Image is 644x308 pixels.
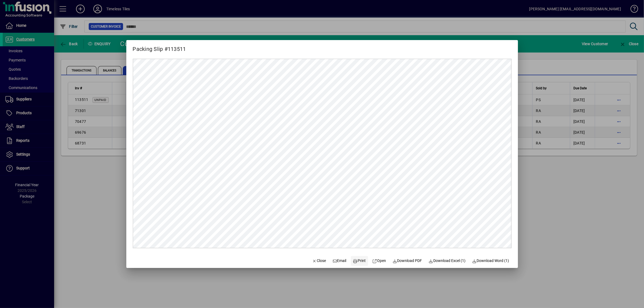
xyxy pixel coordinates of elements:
button: Email [330,256,349,266]
a: Open [370,256,388,266]
button: Close [310,256,328,266]
span: Print [353,258,366,264]
span: Email [332,258,346,264]
a: Download PDF [390,256,424,266]
button: Download Excel (1) [427,256,468,266]
span: Download PDF [392,258,422,264]
button: Download Word (1) [470,256,511,266]
h2: Packing Slip #113511 [126,40,193,53]
span: Download Word (1) [472,258,509,264]
span: Open [372,258,386,264]
span: Download Excel (1) [429,258,466,264]
span: Close [312,258,326,264]
button: Print [351,256,368,266]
